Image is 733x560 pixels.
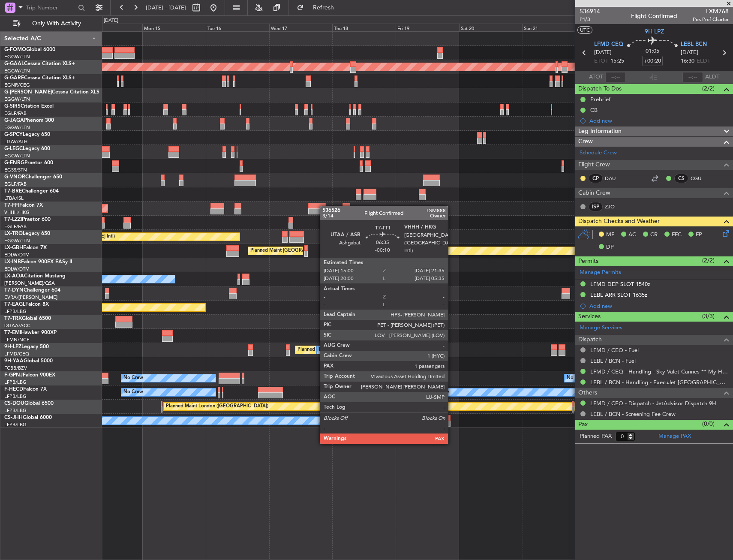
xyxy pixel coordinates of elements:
div: Add new [589,302,729,310]
span: G-JAGA [4,118,24,123]
a: CGU [691,175,710,182]
a: DAU [605,175,624,182]
div: ISP [589,202,603,211]
a: LFPB/LBG [4,308,27,315]
span: CS-DOU [4,401,24,406]
span: T7-FFI [4,203,19,208]
span: ETOT [594,57,608,66]
span: 9H-LPZ [645,27,664,36]
span: Dispatch Checks and Weather [578,217,660,226]
div: No Crew [567,372,586,385]
span: Pax [578,420,588,430]
span: LXM768 [693,7,729,16]
span: G-FOMO [4,47,26,52]
a: LGAV/ATH [4,138,27,145]
a: LFMN/NCE [4,337,30,343]
a: F-GPNJFalcon 900EX [4,373,55,378]
a: EGSS/STN [4,167,27,173]
button: Refresh [293,1,344,15]
span: AC [628,231,636,239]
span: (2/2) [702,256,715,265]
span: Dispatch To-Dos [578,84,622,94]
span: Others [578,388,597,398]
div: CP [589,174,603,183]
span: G-GARE [4,75,24,81]
span: Cabin Crew [578,188,610,198]
div: Wed 17 [269,24,333,31]
a: Manage PAX [658,432,691,441]
span: T7-BRE [4,189,22,194]
a: 9H-LPZLegacy 500 [4,344,49,349]
div: No Crew [123,386,143,399]
a: EGNR/CEG [4,82,30,88]
a: T7-EMIHawker 900XP [4,330,57,335]
div: Add new [589,117,729,124]
span: LEBL BCN [681,40,707,49]
span: G-ENRG [4,160,24,166]
span: CR [650,231,658,239]
div: Sun 21 [522,24,586,31]
a: [PERSON_NAME]/QSA [4,280,55,286]
span: (3/3) [702,312,715,321]
a: LX-AOACitation Mustang [4,274,66,279]
span: Permits [578,256,598,266]
a: F-HECDFalcon 7X [4,387,47,392]
div: Sun 14 [79,24,143,31]
a: EDLW/DTM [4,252,30,258]
span: G-SIRS [4,104,21,109]
a: EGGW/LTN [4,153,30,159]
span: Refresh [306,5,342,11]
a: EGGW/LTN [4,54,30,60]
span: 16:30 [681,57,694,66]
span: DP [606,243,614,252]
button: Only With Activity [9,17,93,30]
a: CS-DOUGlobal 6500 [4,401,54,406]
span: LX-AOA [4,274,24,279]
div: No Crew [123,372,143,385]
span: ELDT [697,57,710,66]
span: T7-EAGL [4,302,25,307]
div: Mon 15 [142,24,206,31]
a: CS-JHHGlobal 6000 [4,415,52,420]
span: FFC [672,231,682,239]
a: T7-LZZIPraetor 600 [4,217,51,222]
span: 9H-LPZ [4,344,21,349]
span: Services [578,312,601,322]
a: LEBL / BCN - Screening Fee Crew [590,410,676,418]
span: F-GPNJ [4,373,23,378]
a: G-FOMOGlobal 6000 [4,47,55,52]
a: LFPB/LBG [4,407,27,414]
span: P1/3 [580,16,600,23]
a: EGGW/LTN [4,238,30,244]
span: 9H-YAA [4,358,24,364]
span: Pos Pref Charter [693,16,729,23]
span: G-SPCY [4,132,23,137]
a: FCBB/BZV [4,365,27,371]
a: T7-FFIFalcon 7X [4,203,43,208]
div: Planned Maint [GEOGRAPHIC_DATA] ([GEOGRAPHIC_DATA]) [250,244,385,257]
a: EGGW/LTN [4,124,30,131]
div: Planned [GEOGRAPHIC_DATA] ([GEOGRAPHIC_DATA]) [297,343,419,356]
a: G-VNORChallenger 650 [4,175,62,180]
a: G-SIRSCitation Excel [4,104,54,109]
span: ALDT [705,73,719,81]
span: T7-DYN [4,288,24,293]
a: T7-BREChallenger 604 [4,189,59,194]
a: LX-INBFalcon 900EX EASy II [4,259,72,265]
span: (2/2) [702,84,715,93]
div: Flight Confirmed [631,12,677,21]
a: LFPB/LBG [4,422,27,428]
span: MF [606,231,614,239]
a: EGLF/FAB [4,181,27,187]
span: G-[PERSON_NAME] [4,90,52,95]
a: T7-TRXGlobal 6500 [4,316,51,321]
a: LFMD / CEQ - Fuel [590,346,639,354]
a: EDLW/DTM [4,266,30,272]
span: Crew [578,137,593,147]
span: 536914 [580,7,600,16]
div: LEBL ARR SLOT 1635z [590,291,647,298]
a: G-JAGAPhenom 300 [4,118,54,123]
a: VHHH/HKG [4,209,30,216]
button: UTC [577,26,592,34]
span: ATOT [589,73,603,81]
